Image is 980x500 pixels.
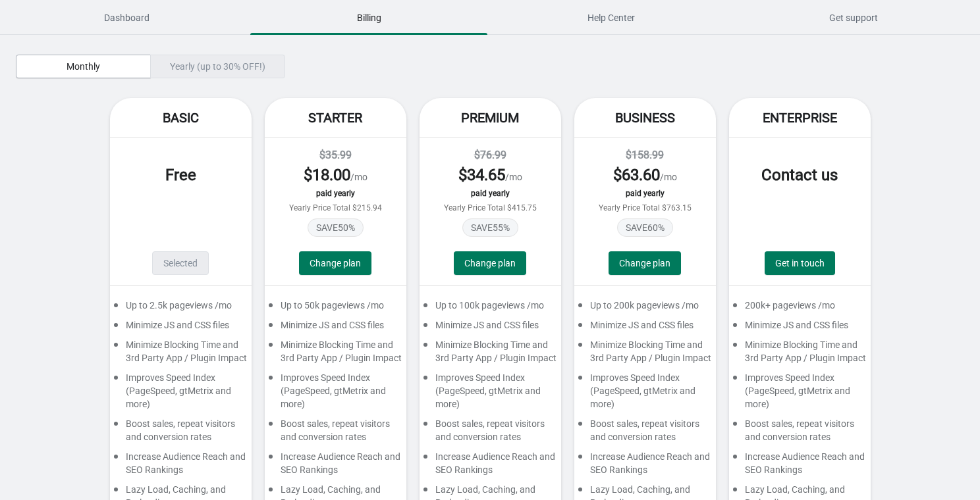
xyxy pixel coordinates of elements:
[729,450,871,483] div: Increase Audience Reach and SEO Rankings
[67,61,100,72] span: Monthly
[613,166,660,184] span: $ 63.60
[462,218,518,237] span: SAVE 55 %
[420,98,561,137] div: Premium
[587,164,703,186] div: /mo
[16,55,151,78] button: Monthly
[617,218,673,237] span: SAVE 60 %
[265,299,406,318] div: Up to 50k pageviews /mo
[278,189,393,198] div: paid yearly
[609,251,681,275] button: Change plan
[729,299,871,318] div: 200k+ pageviews /mo
[729,417,871,450] div: Boost sales, repeat visitors and conversion rates
[304,166,350,184] span: $ 18.00
[574,371,716,417] div: Improves Speed Index (PageSpeed, gtMetrix and more)
[265,98,406,137] div: Starter
[250,6,487,30] span: Billing
[110,98,252,137] div: Basic
[433,189,548,198] div: paid yearly
[574,318,716,338] div: Minimize JS and CSS files
[574,450,716,483] div: Increase Audience Reach and SEO Rankings
[574,338,716,371] div: Minimize Blocking Time and 3rd Party App / Plugin Impact
[735,6,972,30] span: Get support
[775,258,825,268] span: Get in touch
[587,203,703,213] div: Yearly Price Total $763.15
[729,318,871,338] div: Minimize JS and CSS files
[587,147,703,163] div: $158.99
[574,299,716,318] div: Up to 200k pageviews /mo
[729,98,871,137] div: Enterprise
[265,338,406,371] div: Minimize Blocking Time and 3rd Party App / Plugin Impact
[420,299,561,318] div: Up to 100k pageviews /mo
[8,6,245,30] span: Dashboard
[761,166,838,184] span: Contact us
[265,371,406,417] div: Improves Speed Index (PageSpeed, gtMetrix and more)
[110,450,252,483] div: Increase Audience Reach and SEO Rankings
[433,164,548,186] div: /mo
[433,203,548,213] div: Yearly Price Total $415.75
[420,318,561,338] div: Minimize JS and CSS files
[433,147,548,163] div: $76.99
[574,417,716,450] div: Boost sales, repeat visitors and conversion rates
[587,189,703,198] div: paid yearly
[619,258,670,268] span: Change plan
[278,164,393,186] div: /mo
[729,371,871,417] div: Improves Speed Index (PageSpeed, gtMetrix and more)
[310,258,361,268] span: Change plan
[265,450,406,483] div: Increase Audience Reach and SEO Rankings
[110,299,252,318] div: Up to 2.5k pageviews /mo
[110,417,252,450] div: Boost sales, repeat visitors and conversion rates
[5,1,248,35] button: Dashboard
[278,203,393,213] div: Yearly Price Total $215.94
[308,218,364,237] span: SAVE 50 %
[458,166,505,184] span: $ 34.65
[299,251,371,275] button: Change plan
[574,98,716,137] div: Business
[420,338,561,371] div: Minimize Blocking Time and 3rd Party App / Plugin Impact
[464,258,516,268] span: Change plan
[165,166,196,184] span: Free
[765,251,835,275] a: Get in touch
[420,417,561,450] div: Boost sales, repeat visitors and conversion rates
[110,371,252,417] div: Improves Speed Index (PageSpeed, gtMetrix and more)
[110,338,252,371] div: Minimize Blocking Time and 3rd Party App / Plugin Impact
[729,338,871,371] div: Minimize Blocking Time and 3rd Party App / Plugin Impact
[265,318,406,338] div: Minimize JS and CSS files
[278,147,393,163] div: $35.99
[265,417,406,450] div: Boost sales, repeat visitors and conversion rates
[110,318,252,338] div: Minimize JS and CSS files
[454,251,526,275] button: Change plan
[493,6,730,30] span: Help Center
[420,371,561,417] div: Improves Speed Index (PageSpeed, gtMetrix and more)
[420,450,561,483] div: Increase Audience Reach and SEO Rankings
